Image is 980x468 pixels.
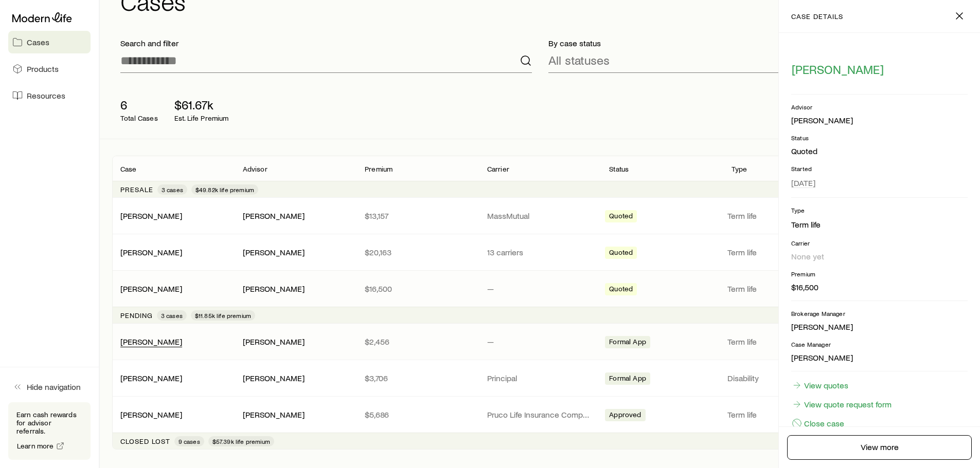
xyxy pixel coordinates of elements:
[120,409,182,420] div: [PERSON_NAME]
[120,165,137,173] p: Case
[487,284,593,294] p: —
[727,336,842,347] p: Term life
[791,270,968,278] p: Premium
[365,284,471,294] p: $16,500
[791,178,815,188] span: [DATE]
[120,373,182,384] div: [PERSON_NAME]
[8,84,91,107] a: Resources
[487,211,593,221] p: MassMutual
[243,373,305,384] div: [PERSON_NAME]
[609,374,646,385] span: Formal App
[120,247,182,258] div: [PERSON_NAME]
[548,53,610,67] p: All statuses
[791,380,849,391] a: View quotes
[609,248,633,259] span: Quoted
[365,336,471,347] p: $2,456
[27,90,65,101] span: Resources
[162,185,183,194] span: 3 cases
[27,382,81,392] span: Hide navigation
[609,165,629,173] p: Status
[120,311,153,320] p: Pending
[8,58,91,80] a: Products
[120,284,182,294] div: [PERSON_NAME]
[27,64,59,74] span: Products
[120,211,182,220] a: [PERSON_NAME]
[120,211,182,221] div: [PERSON_NAME]
[548,38,960,48] p: By case status
[487,165,509,173] p: Carrier
[212,437,270,445] span: $57.39k life premium
[792,62,884,77] span: [PERSON_NAME]
[120,373,182,383] a: [PERSON_NAME]
[16,410,82,435] p: Earn cash rewards for advisor referrals.
[365,247,471,257] p: $20,163
[243,247,305,258] div: [PERSON_NAME]
[120,336,182,346] a: [PERSON_NAME]
[195,311,251,320] span: $11.85k life premium
[791,399,892,410] a: View quote request form
[243,336,305,347] div: [PERSON_NAME]
[365,211,471,221] p: $13,157
[161,311,183,320] span: 3 cases
[174,98,229,112] p: $61.67k
[791,239,968,247] p: Carrier
[120,38,532,48] p: Search and filter
[791,146,968,156] p: Quoted
[8,376,91,398] button: Hide navigation
[243,284,305,294] div: [PERSON_NAME]
[8,31,91,53] a: Cases
[609,410,641,421] span: Approved
[365,165,393,173] p: Premium
[727,284,842,294] p: Term life
[727,409,842,420] p: Term life
[365,409,471,420] p: $5,686
[609,338,646,348] span: Formal App
[609,212,633,222] span: Quoted
[791,282,968,292] p: $16,500
[609,285,633,295] span: Quoted
[791,322,968,332] p: [PERSON_NAME]
[195,185,254,194] span: $49.82k life premium
[243,409,305,420] div: [PERSON_NAME]
[727,247,842,257] p: Term life
[487,247,593,257] p: 13 carriers
[791,340,968,348] p: Case Manager
[791,418,845,429] button: Close case
[791,218,968,231] li: Term life
[27,37,49,47] span: Cases
[791,164,968,173] p: Started
[732,165,747,173] p: Type
[120,98,158,112] p: 6
[791,134,968,142] p: Status
[17,442,54,450] span: Learn more
[727,211,842,221] p: Term life
[791,206,968,214] p: Type
[120,185,153,194] p: Presale
[120,284,182,293] a: [PERSON_NAME]
[791,103,968,111] p: Advisor
[791,62,884,78] button: [PERSON_NAME]
[787,435,972,460] a: View more
[120,409,182,419] a: [PERSON_NAME]
[487,336,593,347] p: —
[120,437,170,445] p: Closed lost
[243,165,268,173] p: Advisor
[365,373,471,383] p: $3,706
[791,115,853,126] div: [PERSON_NAME]
[8,402,91,460] div: Earn cash rewards for advisor referrals.Learn more
[120,247,182,257] a: [PERSON_NAME]
[179,437,200,445] span: 9 cases
[243,211,305,221] div: [PERSON_NAME]
[487,373,593,383] p: Principal
[791,352,968,363] p: [PERSON_NAME]
[174,114,229,122] p: Est. Life Premium
[791,309,968,317] p: Brokerage Manager
[112,156,968,450] div: Client cases
[791,251,968,261] p: None yet
[487,409,593,420] p: Pruco Life Insurance Company
[120,336,182,347] div: [PERSON_NAME]
[791,12,843,21] p: case details
[727,373,842,383] p: Disability
[120,114,158,122] p: Total Cases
